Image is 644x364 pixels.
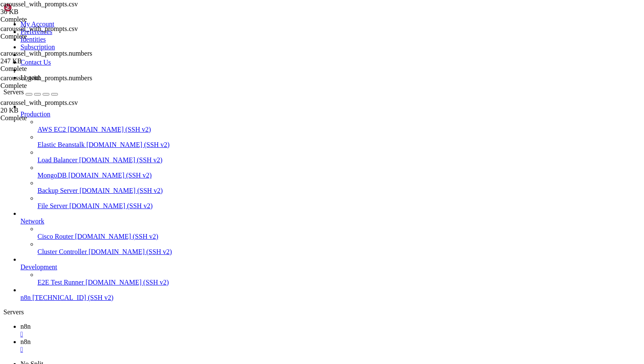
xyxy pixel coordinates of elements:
[0,99,86,114] span: caroussel_with_prompts.csv
[0,0,86,16] span: caroussel_with_prompts.csv
[0,50,92,57] span: caroussel_with_prompts.numbers
[0,8,86,16] div: 36 KB
[0,57,86,65] div: 247 KB
[0,74,92,82] span: caroussel_with_prompts.numbers
[0,0,78,8] span: caroussel_with_prompts.csv
[0,99,78,106] span: caroussel_with_prompts.csv
[0,25,78,32] span: caroussel_with_prompts.csv
[0,50,92,65] span: caroussel_with_prompts.numbers
[0,107,86,114] div: 20 KB
[0,16,86,23] div: Complete
[0,114,86,122] div: Complete
[0,33,86,40] div: Complete
[0,82,86,90] div: Complete
[0,65,86,73] div: Complete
